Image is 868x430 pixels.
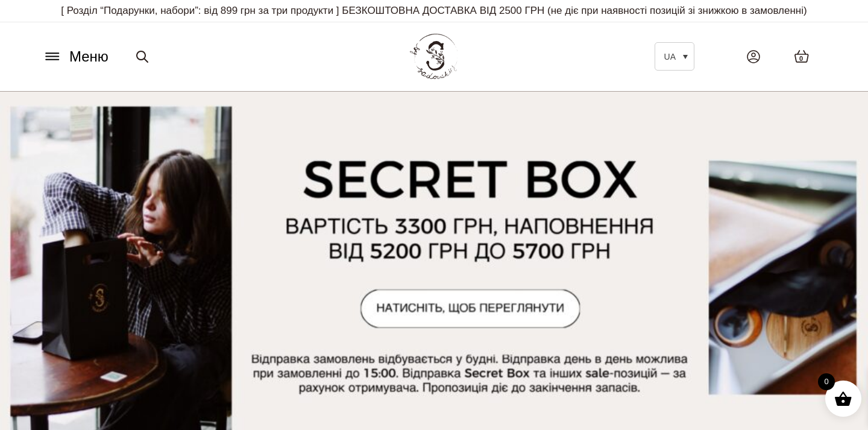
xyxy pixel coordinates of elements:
[39,45,112,68] button: Меню
[655,42,694,71] a: UA
[782,37,822,75] a: 0
[410,34,458,79] img: BY SADOVSKIY
[799,54,803,64] span: 0
[69,46,108,68] span: Меню
[664,52,676,62] span: UA
[818,373,835,390] span: 0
